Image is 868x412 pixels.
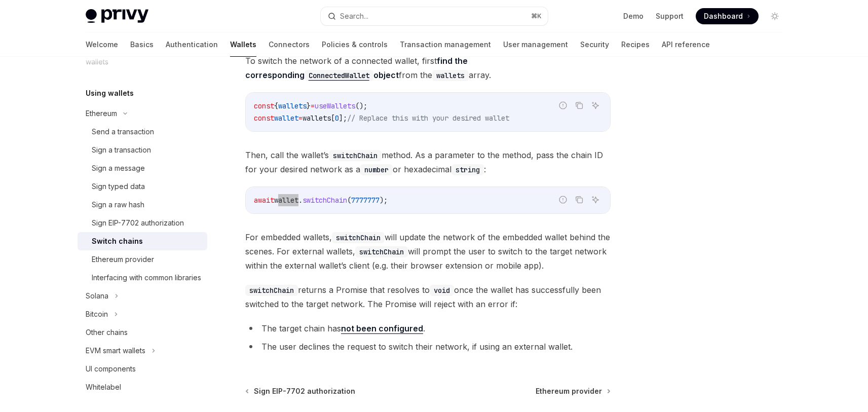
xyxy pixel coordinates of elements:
a: Support [656,11,684,21]
code: wallets [432,70,469,81]
div: Sign typed data [92,180,145,193]
a: Connectors [269,32,310,57]
span: [ [331,114,335,123]
span: } [307,101,311,110]
span: wallets [303,114,331,123]
code: number [360,164,393,175]
button: Copy the contents from the code block [573,193,586,206]
span: For embedded wallets, will update the network of the embedded wallet behind the scenes. For exter... [245,230,611,273]
div: Sign a transaction [92,144,151,156]
a: Wallets [230,32,256,57]
span: const [254,101,274,110]
span: Then, call the wallet’s method. As a parameter to the method, pass the chain ID for your desired ... [245,148,611,176]
span: = [311,101,315,110]
a: Basics [130,32,154,57]
a: Interfacing with common libraries [78,269,207,287]
img: light logo [86,9,148,23]
a: Sign a raw hash [78,196,207,214]
div: Sign EIP-7702 authorization [92,217,184,229]
span: = [298,114,303,123]
code: switchChain [329,150,382,161]
button: Search...⌘K [321,7,548,25]
code: switchChain [332,232,385,243]
button: Toggle dark mode [767,8,783,24]
div: Search... [340,10,368,22]
span: switchChain [303,196,347,205]
code: ConnectedWallet [305,70,373,81]
a: User management [503,32,568,57]
div: Switch chains [92,235,143,247]
span: returns a Promise that resolves to once the wallet has successfully been switched to the target n... [245,283,611,311]
a: find the correspondingConnectedWalletobject [245,56,468,80]
div: Ethereum provider [92,253,154,266]
button: Ask AI [589,99,602,112]
span: . [298,196,303,205]
span: ]; [339,114,347,123]
span: ⌘ K [531,12,542,20]
a: Ethereum provider [78,250,207,269]
span: useWallets [315,101,355,110]
code: void [430,285,454,296]
div: Ethereum [86,107,117,120]
code: switchChain [355,246,408,257]
a: Sign typed data [78,177,207,196]
span: ( [347,196,351,205]
a: Sign a transaction [78,141,207,159]
div: Other chains [86,326,128,339]
a: Sign EIP-7702 authorization [78,214,207,232]
a: Whitelabel [78,378,207,396]
div: Solana [86,290,108,302]
a: Recipes [621,32,650,57]
div: UI components [86,363,136,375]
span: wallets [278,101,307,110]
span: await [254,196,274,205]
button: Copy the contents from the code block [573,99,586,112]
a: API reference [662,32,710,57]
a: Other chains [78,323,207,342]
span: Dashboard [704,11,743,21]
li: The target chain has . [245,321,611,335]
code: string [451,164,484,175]
a: not been configured [341,323,423,334]
div: Sign a raw hash [92,199,144,211]
span: wallet [274,196,298,205]
a: Sign a message [78,159,207,177]
span: (); [355,101,367,110]
span: ); [380,196,388,205]
a: Transaction management [400,32,491,57]
a: Security [580,32,609,57]
a: Policies & controls [322,32,388,57]
div: Interfacing with common libraries [92,272,201,284]
span: const [254,114,274,123]
a: Demo [623,11,644,21]
div: Sign a message [92,162,145,174]
a: Authentication [166,32,218,57]
a: Switch chains [78,232,207,250]
div: Bitcoin [86,308,108,320]
a: Send a transaction [78,123,207,141]
button: Report incorrect code [556,193,570,206]
div: Whitelabel [86,381,121,393]
span: { [274,101,278,110]
div: Send a transaction [92,126,154,138]
div: EVM smart wallets [86,345,145,357]
button: Report incorrect code [556,99,570,112]
a: Welcome [86,32,118,57]
a: UI components [78,360,207,378]
a: Dashboard [696,8,759,24]
button: Ask AI [589,193,602,206]
span: 0 [335,114,339,123]
h5: Using wallets [86,87,134,99]
li: The user declines the request to switch their network, if using an external wallet. [245,340,611,354]
code: switchChain [245,285,298,296]
span: 7777777 [351,196,380,205]
span: wallet [274,114,298,123]
span: To switch the network of a connected wallet, first from the array. [245,54,611,82]
span: // Replace this with your desired wallet [347,114,509,123]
